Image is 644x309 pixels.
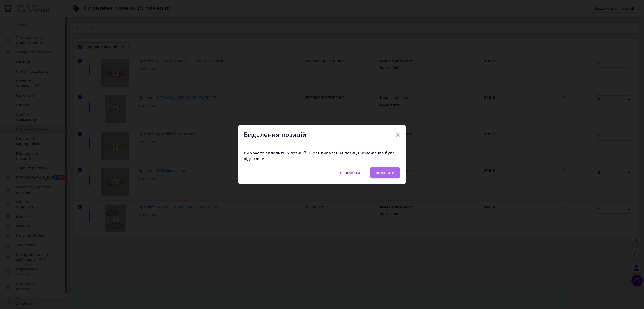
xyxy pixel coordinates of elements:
[334,167,366,178] button: Скасувати
[395,130,400,140] span: ×
[376,171,394,175] span: Видалити
[340,171,360,175] span: Скасувати
[244,151,400,161] p: Ви хочете видалити 5 позицій. Після видалення позиції неможливо буде відновити.
[238,125,406,145] div: Видалення позицій
[370,167,400,178] button: Видалити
